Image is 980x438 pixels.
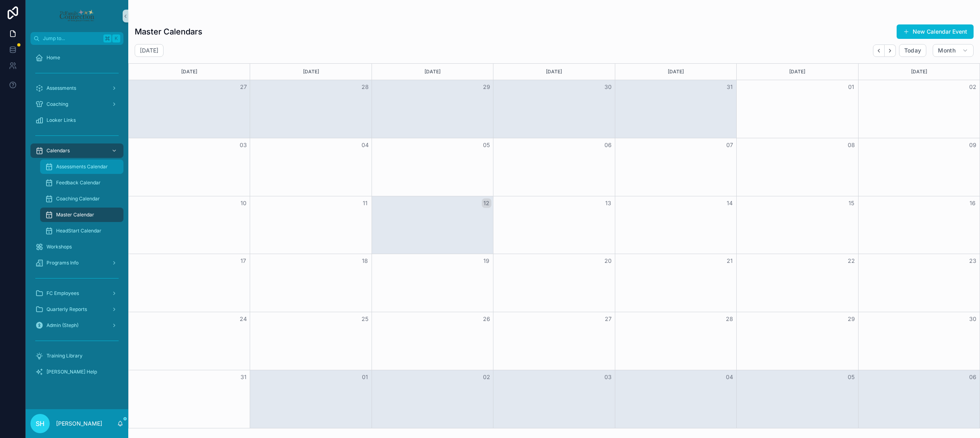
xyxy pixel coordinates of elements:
a: Admin (Steph) [30,318,123,333]
span: K [113,35,119,42]
div: [DATE] [616,64,735,80]
a: Looker Links [30,113,123,127]
button: 19 [482,256,491,266]
span: Admin (Steph) [46,322,79,329]
button: 23 [968,256,978,266]
span: Home [46,54,60,61]
button: 06 [603,140,613,150]
button: 20 [603,256,613,266]
button: 29 [847,314,856,324]
button: 08 [847,140,856,150]
a: Feedback Calendar [40,176,123,190]
button: 27 [238,82,248,92]
button: 04 [725,372,734,382]
button: 31 [238,372,248,382]
button: 06 [968,372,978,382]
a: Workshops [30,240,123,254]
button: Next [885,44,896,57]
button: 29 [482,82,491,92]
a: Assessments Calendar [40,159,123,174]
button: 01 [360,372,370,382]
button: 16 [968,198,978,208]
button: 31 [725,82,734,92]
span: [PERSON_NAME] Help [46,369,97,375]
span: Jump to... [43,35,100,42]
a: Coaching [30,97,123,111]
button: 10 [238,198,248,208]
span: Training Library [46,353,83,359]
span: Looker Links [46,117,76,123]
a: HeadStart Calendar [40,224,123,238]
button: 04 [360,140,370,150]
button: 24 [238,314,248,324]
div: scrollable content [26,45,128,390]
a: Calendars [30,143,123,158]
a: Training Library [30,349,123,363]
button: 30 [603,82,613,92]
button: 25 [360,314,370,324]
button: 03 [603,372,613,382]
span: Master Calendar [56,212,94,218]
button: 02 [482,372,491,382]
button: 11 [360,198,370,208]
div: [DATE] [860,64,978,80]
button: Back [873,44,885,57]
button: Month [933,44,974,57]
span: Coaching Calendar [56,196,100,202]
img: App logo [59,10,95,22]
button: 17 [238,256,248,266]
span: Coaching [46,101,68,107]
button: 26 [482,314,491,324]
button: 13 [603,198,613,208]
div: Month View [128,63,980,428]
a: Master Calendar [40,208,123,222]
span: Assessments [46,85,76,91]
button: 28 [725,314,734,324]
span: SH [36,419,44,428]
button: 02 [968,82,978,92]
div: [DATE] [373,64,492,80]
a: Assessments [30,81,123,95]
button: 27 [603,314,613,324]
h2: [DATE] [140,46,158,54]
button: 22 [847,256,856,266]
h1: Master Calendars [135,26,202,37]
a: [PERSON_NAME] Help [30,365,123,379]
button: Jump to...K [30,32,123,45]
a: FC Employees [30,286,123,301]
button: 09 [968,140,978,150]
button: 15 [847,198,856,208]
div: [DATE] [495,64,613,80]
button: 07 [725,140,734,150]
button: 18 [360,256,370,266]
a: Coaching Calendar [40,192,123,206]
button: 30 [968,314,978,324]
button: 12 [482,198,491,208]
span: FC Employees [46,290,79,297]
span: Today [904,47,921,54]
span: Feedback Calendar [56,180,101,186]
span: Assessments Calendar [56,163,108,170]
button: 05 [847,372,856,382]
button: 28 [360,82,370,92]
span: Calendars [46,147,70,154]
span: Workshops [46,244,72,250]
span: Programs Info [46,260,79,266]
span: Month [938,47,956,54]
button: 01 [847,82,856,92]
button: 21 [725,256,734,266]
span: HeadStart Calendar [56,228,101,234]
a: Programs Info [30,256,123,270]
button: 03 [238,140,248,150]
button: Today [899,44,927,57]
a: Quarterly Reports [30,302,123,317]
button: New Calendar Event [897,24,974,39]
p: [PERSON_NAME] [56,420,102,428]
div: [DATE] [251,64,370,80]
div: [DATE] [130,64,249,80]
span: Quarterly Reports [46,306,87,313]
div: [DATE] [738,64,857,80]
button: 14 [725,198,734,208]
a: Home [30,50,123,65]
